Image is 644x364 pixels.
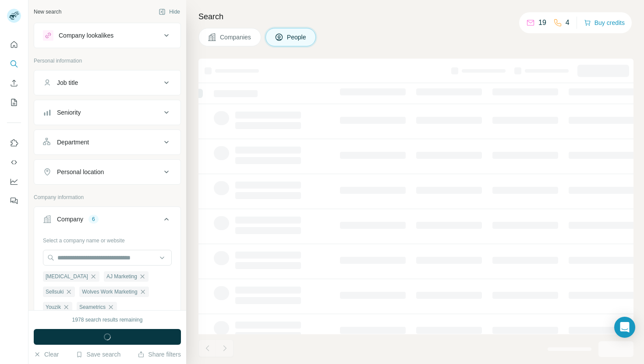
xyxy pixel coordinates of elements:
span: Youzik [46,303,61,311]
span: Companies [220,33,252,42]
button: Search [7,56,21,72]
p: Personal information [34,57,181,65]
button: Job title [34,72,180,93]
button: Use Surfe on LinkedIn [7,135,21,151]
div: Department [57,138,89,147]
button: Feedback [7,193,21,209]
button: My lists [7,94,21,110]
div: Select a company name or website [43,233,172,245]
button: Use Surfe API [7,154,21,170]
div: New search [34,8,61,16]
button: Personal location [34,161,180,182]
button: Share filters [138,350,181,359]
div: Job title [57,78,78,87]
div: Personal location [57,168,104,176]
p: 19 [538,17,546,28]
button: Department [34,132,180,153]
span: People [287,33,307,42]
h4: Search [198,10,633,23]
span: Wolves Work Marketing [82,288,137,296]
button: Save search [76,350,120,359]
button: Clear [34,350,59,359]
div: 1978 search results remaining [72,316,143,324]
button: Quick start [7,37,21,52]
p: 4 [566,17,570,28]
div: Seniority [57,108,81,117]
button: Company lookalikes [34,25,180,46]
span: [MEDICAL_DATA] [46,273,88,280]
button: Hide [152,5,186,18]
button: Enrich CSV [7,75,21,91]
div: 6 [88,215,99,223]
span: Seametrics [79,303,106,311]
div: Open Intercom Messenger [614,317,635,338]
button: Buy credits [584,17,625,29]
span: Sellsuki [46,288,64,296]
span: AJ Marketing [106,273,137,280]
button: Company6 [34,209,180,233]
button: Dashboard [7,174,21,189]
div: Company [57,215,83,224]
p: Company information [34,193,181,201]
div: Company lookalikes [59,31,113,40]
button: Seniority [34,102,180,123]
